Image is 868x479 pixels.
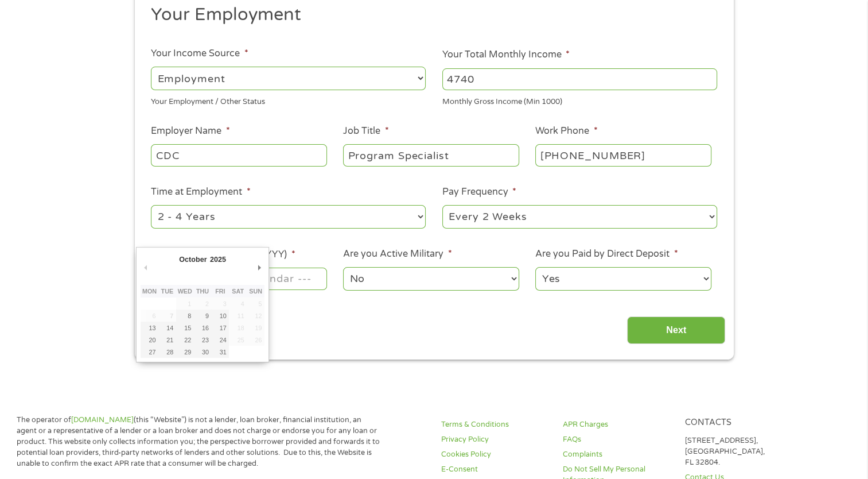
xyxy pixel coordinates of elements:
[194,346,212,358] button: 30
[563,434,671,445] a: FAQs
[211,334,229,346] button: 24
[563,449,671,460] a: Complaints
[232,288,244,295] abbr: Saturday
[685,418,793,428] h4: Contacts
[441,464,549,475] a: E-Consent
[211,310,229,322] button: 10
[442,49,570,61] label: Your Total Monthly Income
[151,186,250,198] label: Time at Employment
[535,144,711,166] input: (231) 754-4010
[151,3,709,26] h2: Your Employment
[441,419,549,430] a: Terms & Conditions
[563,419,671,430] a: APR Charges
[211,322,229,334] button: 17
[442,186,516,198] label: Pay Frequency
[141,334,158,346] button: 20
[535,125,597,137] label: Work Phone
[535,248,678,260] label: Are you Paid by Direct Deposit
[161,288,174,295] abbr: Tuesday
[158,346,176,358] button: 28
[215,288,225,295] abbr: Friday
[343,248,451,260] label: Are you Active Military
[442,92,717,108] div: Monthly Gross Income (Min 1000)
[151,48,248,60] label: Your Income Source
[442,68,717,90] input: 1800
[176,322,194,334] button: 15
[176,334,194,346] button: 22
[71,415,134,424] a: [DOMAIN_NAME]
[142,288,157,295] abbr: Monday
[141,346,158,358] button: 27
[254,260,264,276] button: Next Month
[343,144,519,166] input: Cashier
[151,144,326,166] input: Walmart
[151,125,229,137] label: Employer Name
[249,288,262,295] abbr: Sunday
[158,334,176,346] button: 21
[441,449,549,460] a: Cookies Policy
[208,252,227,267] div: 2025
[176,346,194,358] button: 29
[194,322,212,334] button: 16
[178,288,192,295] abbr: Wednesday
[343,125,388,137] label: Job Title
[211,346,229,358] button: 31
[141,322,158,334] button: 13
[151,92,426,108] div: Your Employment / Other Status
[141,260,151,276] button: Previous Month
[194,310,212,322] button: 9
[196,288,209,295] abbr: Thursday
[441,434,549,445] a: Privacy Policy
[158,322,176,334] button: 14
[178,252,209,267] div: October
[17,415,383,469] p: The operator of (this “Website”) is not a lender, loan broker, financial institution, an agent or...
[685,435,793,468] p: [STREET_ADDRESS], [GEOGRAPHIC_DATA], FL 32804.
[627,316,725,345] input: Next
[194,334,212,346] button: 23
[176,310,194,322] button: 8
